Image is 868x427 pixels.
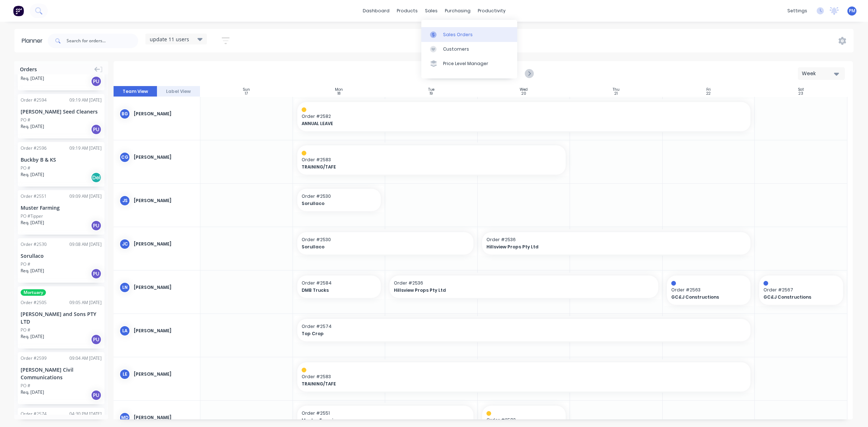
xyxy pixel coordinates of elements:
div: Tue [428,87,434,92]
div: Buckby B & KS [21,156,102,163]
div: [PERSON_NAME] [134,111,194,117]
span: Order # 2530 [302,236,469,243]
div: PU [91,124,102,135]
div: [PERSON_NAME] [134,197,194,204]
div: BG [119,108,130,119]
span: Sorullaco [302,200,369,207]
a: Price Level Manager [421,56,517,71]
div: Order # 2530 [21,241,47,248]
span: Orders [20,65,37,73]
span: Req. [DATE] [21,123,44,130]
img: Factory [13,5,24,16]
div: 18 [337,92,340,95]
div: Price Level Manager [443,60,488,67]
div: JC [119,239,130,249]
a: Customers [421,42,517,56]
div: PO #Tipper [21,213,43,219]
div: Planner [22,37,46,45]
span: Order # 2530 [302,193,377,200]
span: Hillsview Props Pty Ltd [394,287,628,294]
div: [PERSON_NAME] [134,328,194,334]
div: sales [421,5,441,16]
span: DMB Trucks [302,287,369,294]
div: 09:05 AM [DATE] [69,299,102,306]
div: 19 [430,92,433,95]
div: Del [91,172,102,183]
div: [PERSON_NAME] Seed Cleaners [21,108,102,115]
span: Mortuary [21,289,46,296]
div: 09:04 AM [DATE] [69,355,102,362]
span: GC&J Constructions [671,294,739,300]
div: [PERSON_NAME] Civil Communications [21,366,102,381]
input: Search for orders... [67,34,138,48]
span: Hillsview Props Pty Ltd [486,244,720,250]
div: MD [119,412,130,423]
span: Muster Farming [302,417,452,424]
div: JS [119,195,130,206]
div: [PERSON_NAME] [134,284,194,291]
span: Order # 2584 [302,280,377,286]
span: ANNUAL LEAVE [302,120,702,127]
div: Order # 2599 [21,355,47,362]
span: Order # 2551 [302,410,469,417]
div: PO # [21,261,30,268]
div: LN [119,282,130,293]
span: Order # 2583 [302,157,562,163]
span: GC&J Constructions [763,294,831,300]
div: Customers [443,46,469,52]
div: Sun [243,87,250,92]
div: Sales Orders [443,31,473,38]
div: Mon [335,87,343,92]
div: PO # [21,165,30,171]
span: Req. [DATE] [21,268,44,274]
div: Week [802,70,835,77]
div: 09:19 AM [DATE] [69,145,102,151]
div: PO # [21,383,30,389]
div: [PERSON_NAME] [134,371,194,377]
div: PU [91,76,102,87]
span: Req. [DATE] [21,389,44,396]
div: PU [91,390,102,401]
div: PU [91,334,102,345]
div: products [393,5,421,16]
div: 22 [706,92,711,95]
span: Req. [DATE] [21,219,44,226]
span: update 11 users [150,35,189,43]
div: [PERSON_NAME] and Sons PTY LTD [21,310,102,325]
div: purchasing [441,5,474,16]
span: Order # 2567 [763,287,839,293]
div: 09:09 AM [DATE] [69,193,102,200]
div: PU [91,268,102,279]
span: Top Crop [302,330,702,337]
span: Order # 2536 [486,236,746,243]
div: 23 [799,92,803,95]
span: Order # 2583 [302,373,746,380]
div: Wed [520,87,528,92]
div: PU [91,220,102,231]
div: PO # [21,117,30,123]
div: settings [784,5,811,16]
a: dashboard [359,5,393,16]
div: Sat [798,87,804,92]
span: Order # 2583 [486,417,562,423]
span: Req. [DATE] [21,333,44,340]
span: Req. [DATE] [21,75,44,82]
div: productivity [474,5,509,16]
span: TRAINING/TAFE [302,164,536,170]
div: Order # 2551 [21,193,47,200]
div: [PERSON_NAME] [134,154,194,161]
a: Sales Orders [421,27,517,42]
div: Order # 2505 [21,299,47,306]
div: CG [119,152,130,163]
div: 20 [522,92,526,95]
div: [PERSON_NAME] [134,414,194,421]
div: Fri [706,87,711,92]
span: Order # 2582 [302,113,746,120]
div: LE [119,369,130,380]
div: 09:08 AM [DATE] [69,241,102,248]
div: Sorullaco [21,252,102,260]
div: 17 [245,92,248,95]
span: Order # 2563 [671,287,746,293]
div: 09:19 AM [DATE] [69,97,102,103]
span: Sorullaco [302,244,452,250]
